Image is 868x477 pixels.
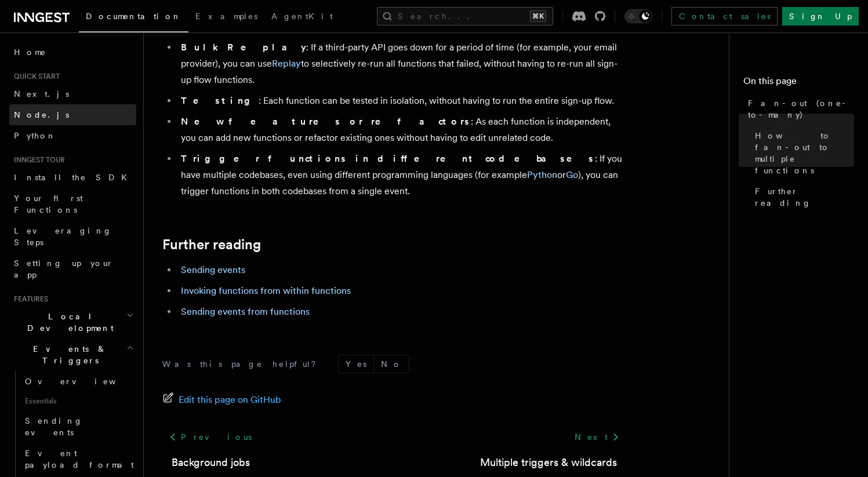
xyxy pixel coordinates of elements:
[624,9,652,23] button: Toggle dark mode
[9,42,136,63] a: Home
[530,10,546,22] kbd: ⌘K
[25,377,144,386] span: Overview
[755,130,854,176] span: How to fan-out to multiple functions
[750,125,854,181] a: How to fan-out to multiple functions
[9,167,136,188] a: Install the SDK
[25,416,83,437] span: Sending events
[9,72,60,81] span: Quick start
[181,42,306,53] strong: Bulk Replay
[339,355,373,373] button: Yes
[177,151,626,199] li: : If you have multiple codebases, even using different programming languages (for example or ), y...
[14,89,69,99] span: Next.js
[264,3,340,31] a: AgentKit
[271,12,333,21] span: AgentKit
[272,58,301,69] a: Replay
[14,194,83,214] span: Your first Functions
[195,12,257,21] span: Examples
[177,114,626,146] li: : As each function is independent, you can add new functions or refactor existing ones without ha...
[181,153,595,164] strong: Trigger functions in different codebases
[566,169,578,180] a: Go
[755,185,854,209] span: Further reading
[9,155,65,165] span: Inngest tour
[181,95,259,106] strong: Testing
[86,12,181,21] span: Documentation
[79,3,188,32] a: Documentation
[9,83,136,104] a: Next.js
[14,46,46,58] span: Home
[9,253,136,285] a: Setting up your app
[181,285,351,296] a: Invoking functions from within functions
[177,93,626,109] li: : Each function can be tested in isolation, without having to run the entire sign-up flow.
[20,392,136,410] span: Essentials
[181,116,471,127] strong: New features or refactors
[374,355,409,373] button: No
[480,454,617,471] a: Multiple triggers & wildcards
[9,294,48,304] span: Features
[9,188,136,220] a: Your first Functions
[20,410,136,443] a: Sending events
[782,7,859,26] a: Sign Up
[9,306,136,338] button: Local Development
[20,443,136,475] a: Event payload format
[14,173,134,182] span: Install the SDK
[9,311,126,334] span: Local Development
[179,392,281,408] span: Edit this page on GitHub
[9,338,136,371] button: Events & Triggers
[14,110,69,119] span: Node.js
[750,181,854,213] a: Further reading
[181,306,310,317] a: Sending events from functions
[9,125,136,146] a: Python
[14,131,56,140] span: Python
[25,449,134,469] span: Event payload format
[9,104,136,125] a: Node.js
[14,258,114,279] span: Setting up your app
[568,427,626,447] a: Next
[9,343,126,366] span: Events & Triggers
[9,220,136,253] a: Leveraging Steps
[743,74,854,93] h4: On this page
[177,39,626,88] li: : If a third-party API goes down for a period of time (for example, your email provider), you can...
[188,3,264,31] a: Examples
[20,371,136,392] a: Overview
[748,97,854,121] span: Fan-out (one-to-many)
[14,226,112,247] span: Leveraging Steps
[377,7,553,26] button: Search...⌘K
[671,7,778,26] a: Contact sales
[162,236,261,253] a: Further reading
[172,454,250,471] a: Background jobs
[162,392,281,408] a: Edit this page on GitHub
[743,93,854,125] a: Fan-out (one-to-many)
[181,264,245,275] a: Sending events
[527,169,557,180] a: Python
[162,427,258,447] a: Previous
[162,358,324,370] p: Was this page helpful?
